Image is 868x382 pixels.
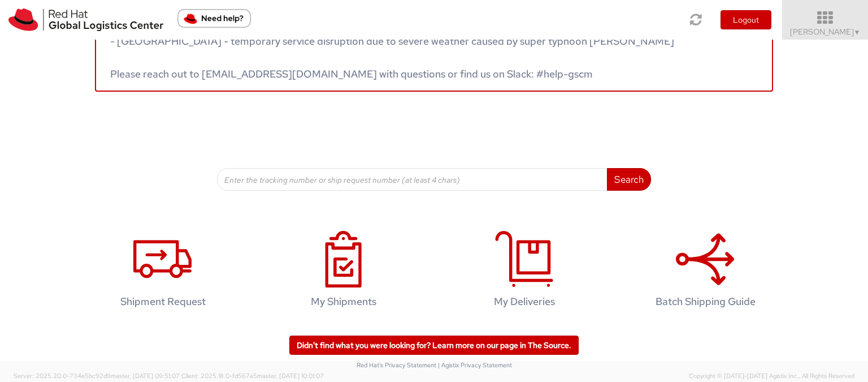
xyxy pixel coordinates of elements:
[271,296,416,307] h4: My Shipments
[357,361,436,369] a: Red Hat's Privacy Statement
[90,296,236,307] h4: Shipment Request
[78,219,248,325] a: Shipment Request
[790,27,861,37] span: [PERSON_NAME]
[452,296,597,307] h4: My Deliveries
[8,8,163,31] img: rh-logistics-00dfa346123c4ec078e1.svg
[854,28,861,37] span: ▼
[181,372,324,380] span: Client: 2025.18.0-fd567a5
[632,296,778,307] h4: Batch Shipping Guide
[438,361,512,369] a: | Agistix Privacy Statement
[111,372,180,380] span: master, [DATE] 09:51:07
[289,336,579,355] a: Didn't find what you were looking for? Learn more on our page in The Source.
[110,35,674,80] span: - [GEOGRAPHIC_DATA] - temporary service disruption due to severe weather caused by super typhoon ...
[259,219,428,325] a: My Shipments
[177,9,251,28] button: Need help?
[217,168,607,191] input: Enter the tracking number or ship request number (at least 4 chars)
[607,168,651,191] button: Search
[14,372,180,380] span: Server: 2025.20.0-734e5bc92d9
[440,219,609,325] a: My Deliveries
[689,372,854,381] span: Copyright © [DATE]-[DATE] Agistix Inc., All Rights Reserved
[721,10,771,29] button: Logout
[620,219,790,325] a: Batch Shipping Guide
[257,372,324,380] span: master, [DATE] 10:01:07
